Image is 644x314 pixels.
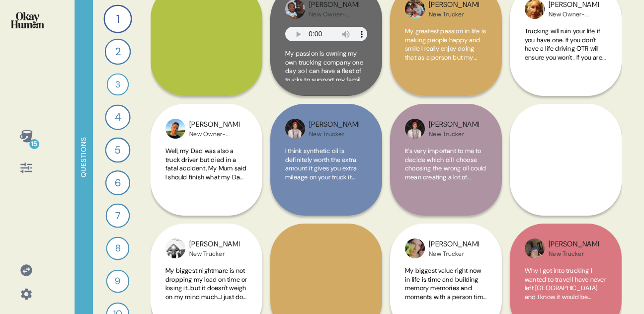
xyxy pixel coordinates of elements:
[429,119,479,130] div: [PERSON_NAME]
[105,104,130,130] div: 4
[106,204,130,228] div: 7
[405,27,486,122] span: My greatest passion in life is making people happy and smile I really enjoy doing that as a perso...
[106,237,130,260] div: 8
[11,12,44,28] img: okayhuman.3b1b6348.png
[105,170,130,195] div: 6
[165,238,185,258] img: profilepic_6523253527753142.jpg
[285,49,365,154] span: My passion is owning my own trucking company one day so I can have a fleet of trucks to support m...
[309,119,359,130] div: [PERSON_NAME]
[165,119,185,139] img: profilepic_6582264308516502.jpg
[106,270,130,293] div: 9
[549,250,599,258] div: New Trucker
[285,147,367,242] span: I think synthetic oil is definitely worth the extra amount it gives you extra mileage on your tru...
[429,130,479,138] div: New Trucker
[103,4,132,33] div: 1
[429,239,479,250] div: [PERSON_NAME]
[107,74,129,95] div: 3
[429,250,479,258] div: New Trucker
[405,238,425,258] img: profilepic_6417051708375816.jpg
[189,130,240,138] div: New Owner-Operator
[189,239,240,250] div: [PERSON_NAME]
[165,147,246,242] span: Well, my Dad was also a truck driver but died in a fatal accident, My Mum said I should finish wh...
[549,239,599,250] div: [PERSON_NAME]
[525,238,545,258] img: profilepic_6149589485169142.jpg
[405,119,425,139] img: profilepic_6607632739316811.jpg
[549,10,599,18] div: New Owner-Operator
[405,147,486,242] span: It’s very important to me to decide which oil I choose choosing the wrong oil could mean creating...
[189,250,240,258] div: New Trucker
[309,10,359,18] div: New Owner-Operator
[285,119,305,139] img: profilepic_6607632739316811.jpg
[29,139,39,149] div: 15
[105,138,131,163] div: 5
[189,119,240,130] div: [PERSON_NAME]
[309,130,359,138] div: New Trucker
[525,27,607,122] span: Trucking will ruin your life if you have one. If you don't have a life driving OTR will ensure yo...
[105,39,131,65] div: 2
[429,10,479,18] div: New Trucker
